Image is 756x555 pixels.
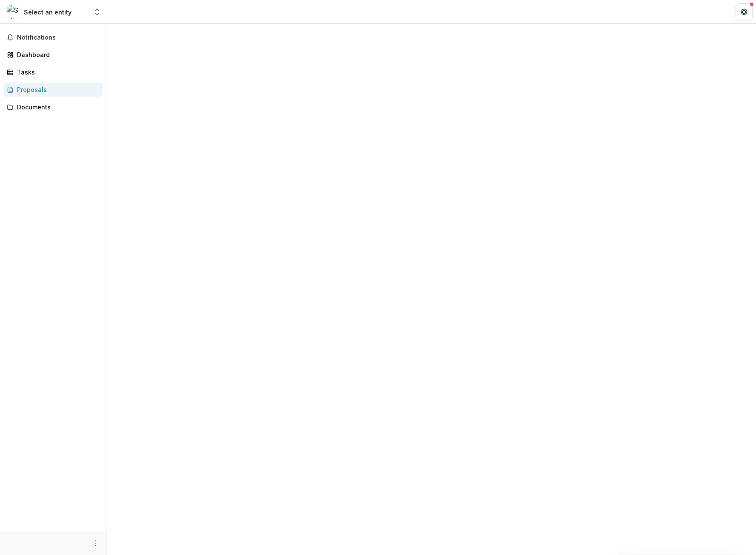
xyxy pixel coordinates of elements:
img: Select an entity [7,5,20,19]
div: Select an entity [24,8,72,17]
div: Proposals [17,85,96,94]
a: Dashboard [3,48,103,62]
button: Get Help [736,3,753,20]
a: Documents [3,100,103,114]
a: Tasks [3,65,103,79]
button: More [91,538,101,548]
div: Tasks [17,68,96,77]
button: Notifications [3,31,103,44]
div: Dashboard [17,50,96,59]
span: Notifications [17,34,99,41]
a: Proposals [3,83,103,97]
button: Open entity switcher [91,3,103,20]
div: Documents [17,103,96,112]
